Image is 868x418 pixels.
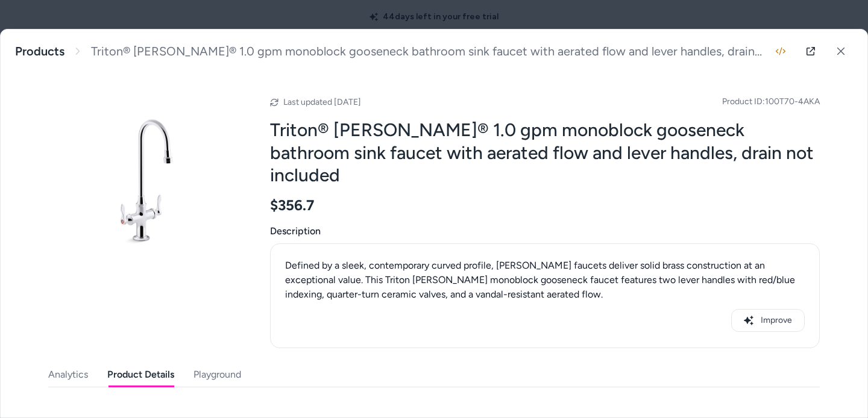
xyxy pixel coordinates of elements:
[283,97,361,107] span: Last updated [DATE]
[270,196,314,214] span: $356.7
[193,363,241,387] button: Playground
[91,44,765,59] span: Triton® [PERSON_NAME]® 1.0 gpm monoblock gooseneck bathroom sink faucet with aerated flow and lev...
[15,44,765,59] nav: breadcrumb
[48,363,88,387] button: Analytics
[15,44,64,59] a: Products
[270,224,820,239] span: Description
[731,309,805,332] button: Improve
[107,363,174,387] button: Product Details
[722,96,820,108] span: Product ID: 100T70-4AKA
[285,258,805,302] p: Defined by a sleek, contemporary curved profile, [PERSON_NAME] faucets deliver solid brass constr...
[270,119,820,187] h2: Triton® [PERSON_NAME]® 1.0 gpm monoblock gooseneck bathroom sink faucet with aerated flow and lev...
[48,87,241,280] img: zac30072_rgb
